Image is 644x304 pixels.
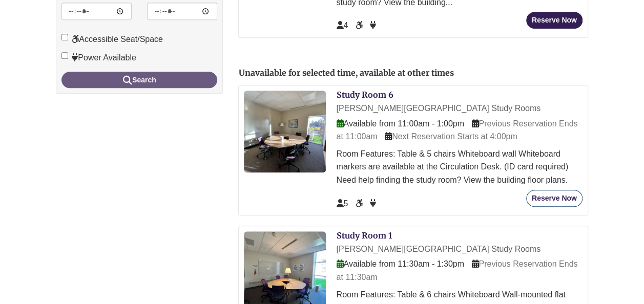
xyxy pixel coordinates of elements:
span: Accessible Seat/Space [356,21,365,30]
span: Next Reservation Starts at 4:00pm [385,132,517,141]
span: Previous Reservation Ends at 11:30am [336,259,577,281]
span: The capacity of this space [336,199,348,208]
span: The capacity of this space [336,21,348,30]
span: Available from 11:30am - 1:30pm [336,259,464,268]
button: Reserve Now [526,190,583,207]
button: Reserve Now [526,12,583,29]
label: Accessible Seat/Space [61,33,163,46]
img: Study Room 6 [244,91,326,172]
span: Power Available [370,199,376,208]
input: Accessible Seat/Space [61,34,68,40]
div: [PERSON_NAME][GEOGRAPHIC_DATA] Study Rooms [336,102,582,115]
span: Available from 11:00am - 1:00pm [336,119,464,128]
input: Power Available [61,52,68,59]
div: [PERSON_NAME][GEOGRAPHIC_DATA] Study Rooms [336,243,582,256]
button: Search [61,72,217,88]
span: Accessible Seat/Space [356,199,365,208]
span: Power Available [370,21,376,30]
label: Power Available [61,51,136,64]
h2: Unavailable for selected time, available at other times [238,69,588,78]
a: Study Room 6 [336,90,393,100]
a: Study Room 1 [336,230,391,241]
div: Room Features: Table & 5 chairs Whiteboard wall Whiteboard markers are available at the Circulati... [336,147,582,187]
